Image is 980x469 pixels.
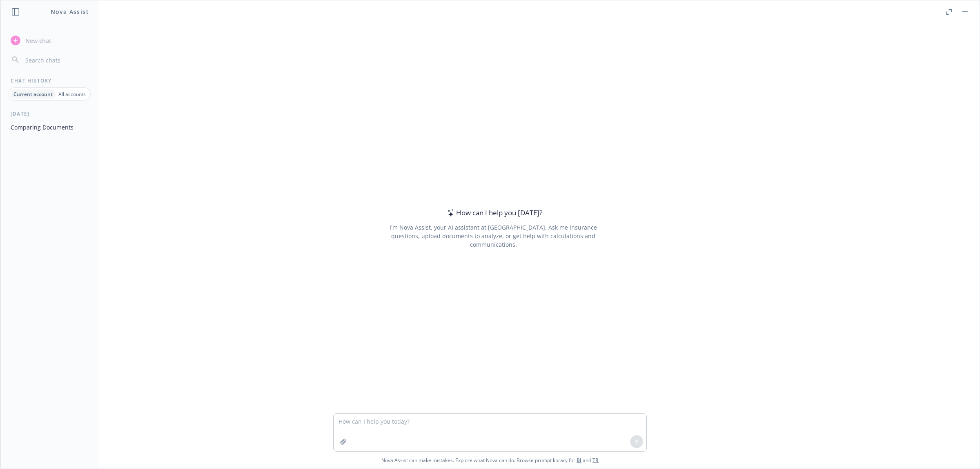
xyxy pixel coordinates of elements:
span: New chat [24,36,51,45]
a: TR [592,457,599,464]
input: Search chats [24,54,89,66]
button: New chat [7,33,92,48]
span: Nova Assist can make mistakes. Explore what Nova can do: Browse prompt library for and [381,452,599,469]
h1: Nova Assist [51,7,89,16]
p: All accounts [58,91,86,98]
div: Chat History [1,77,98,84]
div: How can I help you [DATE]? [445,208,542,218]
button: Comparing Documents [7,121,92,134]
p: Current account [13,91,53,98]
div: [DATE] [1,110,98,117]
a: BI [577,457,581,464]
div: I'm Nova Assist, your AI assistant at [GEOGRAPHIC_DATA]. Ask me insurance questions, upload docum... [378,223,608,249]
